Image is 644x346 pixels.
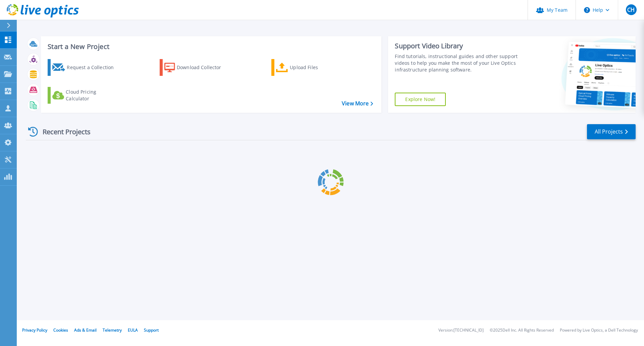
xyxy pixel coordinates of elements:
div: Request a Collection [67,61,120,74]
li: © 2025 Dell Inc. All Rights Reserved [490,328,554,333]
div: Cloud Pricing Calculator [66,89,119,102]
span: CH [627,7,635,12]
div: Recent Projects [26,123,100,140]
div: Upload Files [290,61,343,74]
a: Support [144,327,159,333]
a: Request a Collection [48,59,122,76]
li: Version: [TECHNICAL_ID] [438,328,484,333]
div: Download Collector [177,61,230,74]
a: Explore Now! [395,93,446,106]
a: Cloud Pricing Calculator [48,87,122,104]
div: Find tutorials, instructional guides and other support videos to help you make the most of your L... [395,53,521,73]
a: Download Collector [160,59,234,76]
a: Cookies [53,327,68,333]
a: Upload Files [271,59,346,76]
a: Ads & Email [74,327,97,333]
a: Telemetry [103,327,122,333]
a: View More [342,100,373,107]
a: All Projects [587,124,636,139]
a: EULA [128,327,138,333]
div: Support Video Library [395,42,521,50]
li: Powered by Live Optics, a Dell Technology [560,328,638,333]
h3: Start a New Project [48,43,373,50]
a: Privacy Policy [22,327,47,333]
